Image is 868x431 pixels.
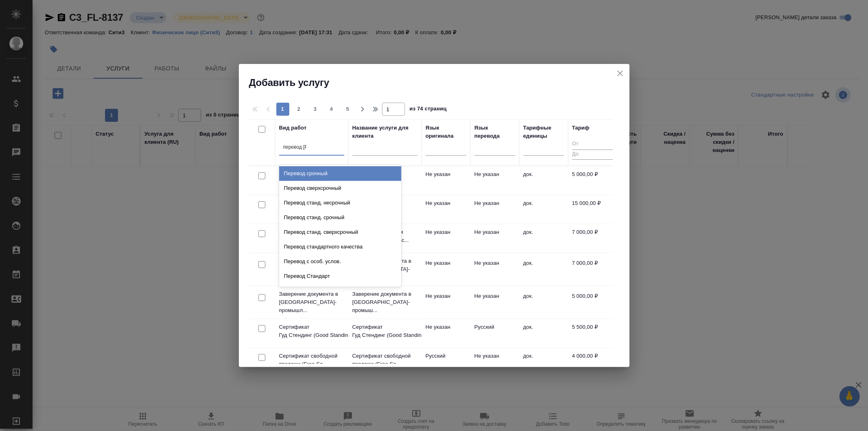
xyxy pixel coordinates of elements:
button: close [614,67,626,79]
td: 5 500,00 ₽ [568,319,617,347]
td: Не указан [422,166,470,195]
div: Перевод Стандарт [279,269,401,284]
td: Не указан [470,195,519,224]
p: Сертификат Гуд Стендинг (Good Standin... [279,323,344,339]
td: Не указан [422,255,470,284]
button: 4 [325,103,338,116]
td: Не указан [470,288,519,317]
td: док. [519,224,568,253]
td: Не указан [470,255,519,284]
td: 7 000,00 ₽ [568,255,617,284]
div: Язык перевода [474,124,515,140]
td: Не указан [422,319,470,347]
input: До [572,150,613,160]
td: Не указан [422,195,470,224]
td: Не указан [422,288,470,317]
div: Вид работ [279,124,307,132]
p: Сертификат Гуд Стендинг (Good Standin... [352,323,418,339]
div: Перевод стандартного качества [279,240,401,254]
span: 5 [341,105,354,113]
span: 3 [309,105,322,113]
div: Перевод сверхсрочный [279,181,401,196]
div: Тарифные единицы [523,124,564,140]
td: Не указан [470,224,519,253]
div: Перевод станд. срочный [279,210,401,225]
div: Перевод станд. несрочный [279,196,401,210]
span: 2 [293,105,306,113]
td: док. [519,319,568,347]
td: 5 000,00 ₽ [568,166,617,195]
td: Не указан [422,224,470,253]
td: док. [519,166,568,195]
div: Письменный перевод срочный [279,284,401,298]
h2: Добавить услугу [249,76,630,89]
button: 3 [309,103,322,116]
td: док. [519,288,568,317]
td: Не указан [470,348,519,376]
button: 5 [341,103,354,116]
button: 2 [293,103,306,116]
p: Заверение документа в [GEOGRAPHIC_DATA]-промыш... [352,290,418,314]
span: 4 [325,105,338,113]
span: из 74 страниц [410,104,447,116]
div: Тариф [572,124,590,132]
td: док. [519,348,568,376]
td: док. [519,195,568,224]
td: док. [519,255,568,284]
div: Название услуги для клиента [352,124,418,140]
td: 5 000,00 ₽ [568,288,617,317]
p: Сертификат свободной продажи (Free Sa... [352,352,418,368]
p: Заверение документа в [GEOGRAPHIC_DATA]-промышл... [279,290,344,314]
td: 15 000,00 ₽ [568,195,617,224]
div: Перевод срочный [279,166,401,181]
td: Не указан [470,166,519,195]
td: 4 000,00 ₽ [568,348,617,376]
div: Перевод станд. сверхсрочный [279,225,401,240]
td: Русский [470,319,519,347]
p: Сертификат свободной продажи (Free Sa... [279,352,344,368]
td: 7 000,00 ₽ [568,224,617,253]
div: Перевод с особ. услов. [279,254,401,269]
td: Русский [422,348,470,376]
div: Язык оригинала [426,124,466,140]
input: От [572,139,613,150]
